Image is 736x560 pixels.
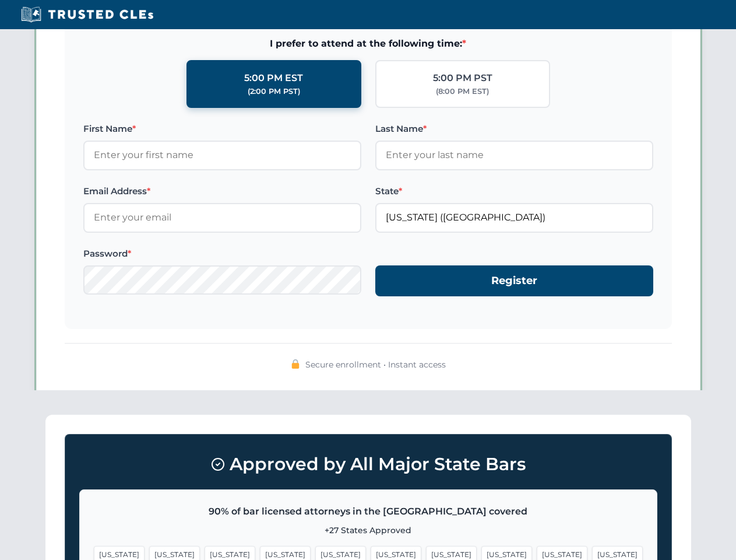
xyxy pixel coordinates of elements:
[433,71,492,86] div: 5:00 PM PST
[94,504,643,519] p: 90% of bar licensed attorneys in the [GEOGRAPHIC_DATA] covered
[83,141,361,170] input: Enter your first name
[248,86,300,97] div: (2:00 PM PST)
[79,449,657,480] h3: Approved by All Major State Bars
[17,6,157,23] img: Trusted CLEs
[375,265,653,296] button: Register
[436,86,489,97] div: (8:00 PM EST)
[291,359,300,369] img: 🔒
[83,203,361,232] input: Enter your email
[244,71,303,86] div: 5:00 PM EST
[94,524,643,537] p: +27 States Approved
[83,36,653,51] span: I prefer to attend at the following time:
[375,203,653,232] input: Florida (FL)
[305,358,446,371] span: Secure enrollment • Instant access
[83,184,361,198] label: Email Address
[375,184,653,198] label: State
[83,247,361,261] label: Password
[375,141,653,170] input: Enter your last name
[375,122,653,136] label: Last Name
[83,122,361,136] label: First Name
